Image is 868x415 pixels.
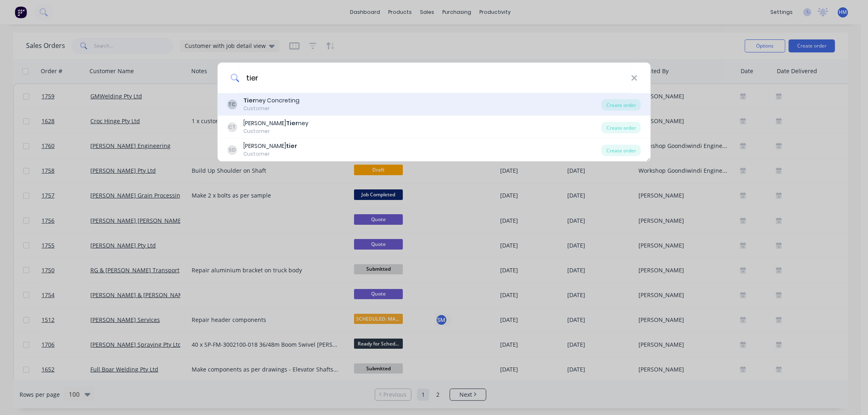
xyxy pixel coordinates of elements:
div: SD [227,145,237,155]
div: Customer [243,128,308,135]
div: ney Concreting [243,96,300,105]
div: TC [227,100,237,109]
div: Customer [243,105,300,112]
div: CT [227,122,237,132]
div: Create order [601,122,641,133]
div: [PERSON_NAME] [243,142,297,150]
b: tier [286,142,297,150]
b: Tier [286,119,298,127]
div: Create order [601,145,641,156]
input: Enter a customer name to create a new order... [239,63,631,93]
b: Tier [243,96,255,104]
div: Customer [243,150,297,158]
div: Create order [601,99,641,111]
div: [PERSON_NAME] ney [243,119,308,128]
